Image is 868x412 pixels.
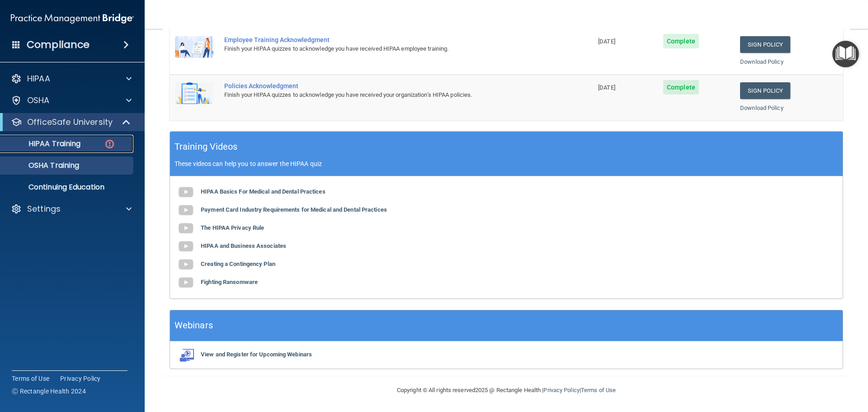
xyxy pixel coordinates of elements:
[201,242,286,249] b: HIPAA and Business Associates
[6,139,80,148] p: HIPAA Training
[11,204,132,214] a: Settings
[224,90,547,100] div: Finish your HIPAA quizzes to acknowledge you have received your organization’s HIPAA policies.
[224,82,547,90] div: Policies Acknowledgment
[740,104,783,111] a: Download Policy
[224,43,547,54] div: Finish your HIPAA quizzes to acknowledge you have received HIPAA employee training.
[177,274,195,292] img: gray_youtube_icon.38fcd6cc.png
[27,73,50,84] p: HIPAA
[27,204,61,214] p: Settings
[27,95,50,106] p: OSHA
[201,260,275,267] b: Creating a Contingency Plan
[177,256,195,274] img: gray_youtube_icon.38fcd6cc.png
[175,160,838,167] p: These videos can help you to answer the HIPAA quiz
[663,34,699,48] span: Complete
[598,38,615,45] span: [DATE]
[6,183,129,192] p: Continuing Education
[11,117,131,128] a: OfficeSafe University
[11,73,132,84] a: HIPAA
[201,351,312,358] b: View and Register for Upcoming Webinars
[177,201,195,219] img: gray_youtube_icon.38fcd6cc.png
[663,80,699,95] span: Complete
[581,387,616,393] a: Terms of Use
[27,117,113,128] p: OfficeSafe University
[175,139,238,155] h5: Training Videos
[12,374,49,383] a: Terms of Use
[201,224,264,231] b: The HIPAA Privacy Rule
[543,387,579,393] a: Privacy Policy
[11,95,132,106] a: OSHA
[104,138,115,150] img: danger-circle.6113f641.png
[224,36,547,43] div: Employee Training Acknowledgment
[27,38,90,51] h4: Compliance
[177,348,195,362] img: webinarIcon.c7ebbf15.png
[201,279,258,285] b: Fighting Ransomware
[201,206,387,213] b: Payment Card Industry Requirements for Medical and Dental Practices
[201,188,325,195] b: HIPAA Basics For Medical and Dental Practices
[832,41,859,67] button: Open Resource Center
[177,219,195,237] img: gray_youtube_icon.38fcd6cc.png
[177,183,195,201] img: gray_youtube_icon.38fcd6cc.png
[740,82,790,99] a: Sign Policy
[740,36,790,53] a: Sign Policy
[598,84,615,91] span: [DATE]
[177,237,195,256] img: gray_youtube_icon.38fcd6cc.png
[11,9,134,28] img: PMB logo
[740,58,783,65] a: Download Policy
[60,374,101,383] a: Privacy Policy
[175,317,213,333] h5: Webinars
[12,387,86,396] span: Ⓒ Rectangle Health 2024
[341,376,671,405] div: Copyright © All rights reserved 2025 @ Rectangle Health | |
[6,161,79,170] p: OSHA Training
